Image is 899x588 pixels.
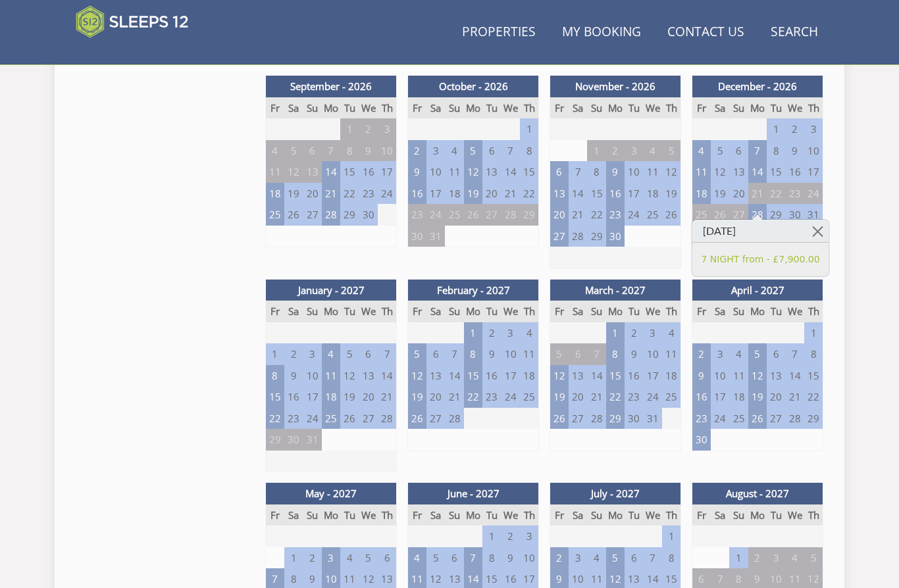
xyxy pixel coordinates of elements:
h3: [DATE] [692,220,829,243]
th: Th [804,97,823,119]
td: 28 [378,408,396,429]
td: 14 [748,161,767,183]
td: 1 [767,118,785,140]
td: 24 [426,204,445,226]
td: 10 [711,365,729,387]
td: 12 [408,365,426,387]
th: Mo [748,97,767,119]
td: 30 [786,204,804,226]
td: 15 [340,161,359,183]
td: 11 [692,161,711,183]
td: 23 [625,386,643,408]
td: 16 [359,161,378,183]
td: 6 [303,140,321,162]
th: We [644,97,662,119]
td: 25 [322,408,340,429]
th: We [359,97,378,119]
td: 5 [464,140,482,162]
th: Fr [692,301,711,322]
th: September - 2026 [266,76,397,97]
th: Su [303,97,321,119]
td: 30 [606,226,625,247]
td: 14 [569,183,587,205]
td: 26 [662,204,681,226]
td: 19 [408,386,426,408]
td: 6 [569,343,587,365]
th: Mo [464,301,482,322]
th: Tu [482,97,501,119]
td: 21 [322,183,340,205]
td: 15 [767,161,785,183]
td: 24 [378,183,396,205]
td: 15 [587,183,605,205]
td: 13 [729,161,748,183]
td: 14 [378,365,396,387]
td: 19 [550,386,569,408]
td: 27 [303,204,321,226]
th: Mo [464,97,482,119]
th: December - 2026 [692,76,823,97]
th: Sa [284,97,303,119]
td: 30 [359,204,378,226]
td: 22 [804,386,823,408]
th: Su [587,301,605,322]
td: 11 [322,365,340,387]
td: 17 [644,365,662,387]
td: 3 [804,118,823,140]
td: 11 [445,161,463,183]
td: 22 [606,386,625,408]
td: 7 [748,140,767,162]
td: 8 [767,140,785,162]
th: April - 2027 [692,280,823,301]
td: 12 [284,161,303,183]
td: 15 [520,161,538,183]
td: 8 [464,343,482,365]
td: 3 [378,118,396,140]
th: Tu [767,97,785,119]
td: 9 [359,140,378,162]
td: 24 [644,386,662,408]
td: 20 [359,386,378,408]
td: 6 [426,343,445,365]
td: 23 [284,408,303,429]
td: 18 [644,183,662,205]
th: Su [729,301,748,322]
td: 15 [464,365,482,387]
th: We [786,301,804,322]
td: 16 [786,161,804,183]
td: 3 [501,322,520,344]
th: Th [662,301,681,322]
td: 22 [520,183,538,205]
td: 10 [644,343,662,365]
th: Tu [340,301,359,322]
td: 12 [550,365,569,387]
a: My Booking [557,18,646,47]
td: 7 [569,161,587,183]
td: 10 [625,161,643,183]
td: 15 [804,365,823,387]
th: Fr [266,301,284,322]
td: 9 [482,343,501,365]
th: Sa [711,97,729,119]
th: Fr [550,97,569,119]
td: 13 [359,365,378,387]
td: 14 [501,161,520,183]
td: 5 [284,140,303,162]
th: Sa [284,301,303,322]
td: 1 [520,118,538,140]
td: 29 [340,204,359,226]
td: 13 [303,161,321,183]
th: January - 2027 [266,280,397,301]
td: 28 [501,204,520,226]
td: 22 [340,183,359,205]
td: 10 [378,140,396,162]
td: 20 [729,183,748,205]
td: 5 [340,343,359,365]
td: 15 [606,365,625,387]
td: 18 [729,386,748,408]
td: 29 [587,226,605,247]
td: 8 [340,140,359,162]
th: Su [729,97,748,119]
th: Fr [266,97,284,119]
td: 14 [322,161,340,183]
